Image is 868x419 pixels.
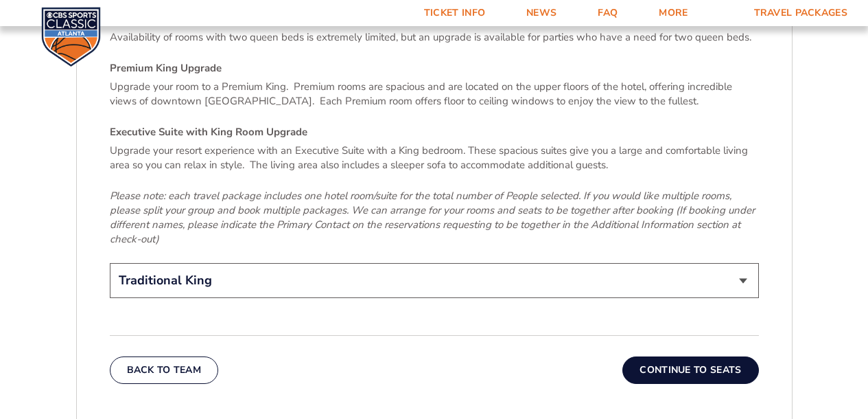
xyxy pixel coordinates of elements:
[41,7,101,67] img: CBS Sports Classic
[110,189,755,246] em: Please note: each travel package includes one hotel room/suite for the total number of People sel...
[110,61,759,76] h4: Premium King Upgrade
[622,356,758,384] button: Continue To Seats
[110,30,759,45] p: Availability of rooms with two queen beds is extremely limited, but an upgrade is available for p...
[110,356,219,384] button: Back To Team
[110,125,759,139] h4: Executive Suite with King Room Upgrade
[110,144,759,172] p: Upgrade your resort experience with an Executive Suite with a King bedroom. These spacious suites...
[110,80,759,109] p: Upgrade your room to a Premium King. Premium rooms are spacious and are located on the upper floo...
